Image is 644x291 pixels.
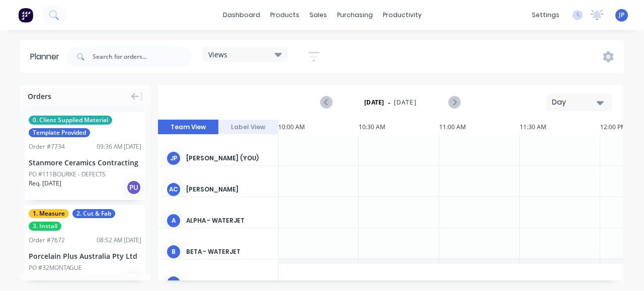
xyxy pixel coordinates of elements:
div: 08:52 AM [DATE] [97,236,141,245]
span: Req. [DATE] [29,272,61,281]
span: Orders [28,91,51,102]
div: settings [527,8,565,23]
span: JP [619,11,624,20]
span: Template Provided [29,128,90,137]
button: Team View [158,120,218,135]
div: B [166,244,181,259]
img: Factory [18,8,33,23]
div: Day [552,97,598,108]
div: Stanmore Ceramics Contracting [29,157,141,168]
div: [PERSON_NAME] [186,185,270,194]
div: [PERSON_NAME] (You) [186,154,270,163]
button: Day [546,93,612,111]
div: Beta - Waterjet [186,247,270,256]
span: [DATE] [394,98,417,107]
span: Views [208,49,227,60]
div: products [265,8,304,23]
div: JP [166,151,181,166]
div: purchasing [332,8,378,23]
div: 10:00 AM [278,120,359,135]
span: 3. Install [29,222,61,231]
a: dashboard [218,8,265,23]
div: 10:30 AM [359,120,439,135]
span: - [388,96,390,109]
div: 09:36 AM [DATE] [97,142,141,151]
span: 2. Cut & Fab [72,209,115,218]
strong: [DATE] [364,98,384,107]
div: 11:30 AM [520,120,600,135]
div: Client Pick Up [186,278,270,287]
div: I [126,273,141,288]
div: Order # 7734 [29,142,65,151]
div: Planner [30,51,64,63]
div: Alpha - Waterjet [186,216,270,225]
div: productivity [378,8,427,23]
div: Porcelain Plus Australia Pty Ltd [29,251,141,261]
button: Next page [448,96,460,109]
span: Req. [DATE] [29,179,61,188]
div: sales [304,8,332,23]
div: PO #32MONTAGUE [29,263,82,272]
div: PO #111BOURKE - DEFECTS [29,170,106,179]
div: 11:00 AM [439,120,520,135]
div: Order # 7672 [29,236,65,245]
button: Label View [218,120,279,135]
div: C [166,275,181,290]
button: Previous page [321,96,333,109]
input: Search for orders... [93,47,192,67]
span: 0. Client Supplied Material [29,116,112,125]
div: A [166,213,181,228]
div: PU [126,180,141,195]
span: 1. Measure [29,209,69,218]
div: AC [166,182,181,197]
